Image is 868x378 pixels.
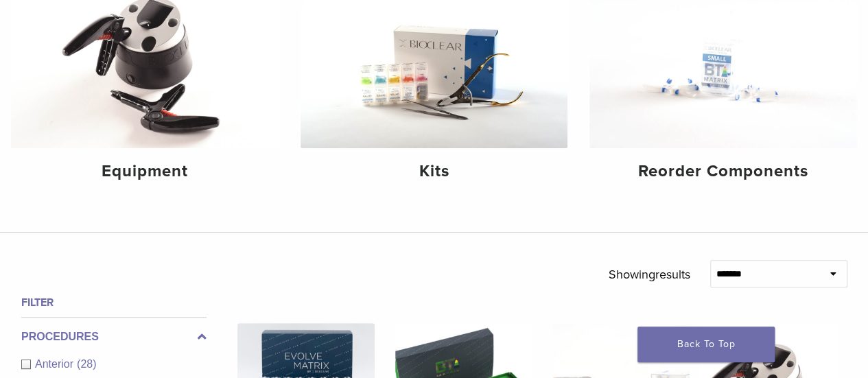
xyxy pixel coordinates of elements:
h4: Equipment [22,159,268,184]
label: Procedures [21,329,207,345]
span: (28) [77,358,96,370]
p: Showing results [608,260,690,289]
h4: Kits [312,159,557,184]
h4: Filter [21,294,207,311]
h4: Reorder Components [600,159,846,184]
span: Anterior [35,358,77,370]
a: Back To Top [637,327,775,362]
